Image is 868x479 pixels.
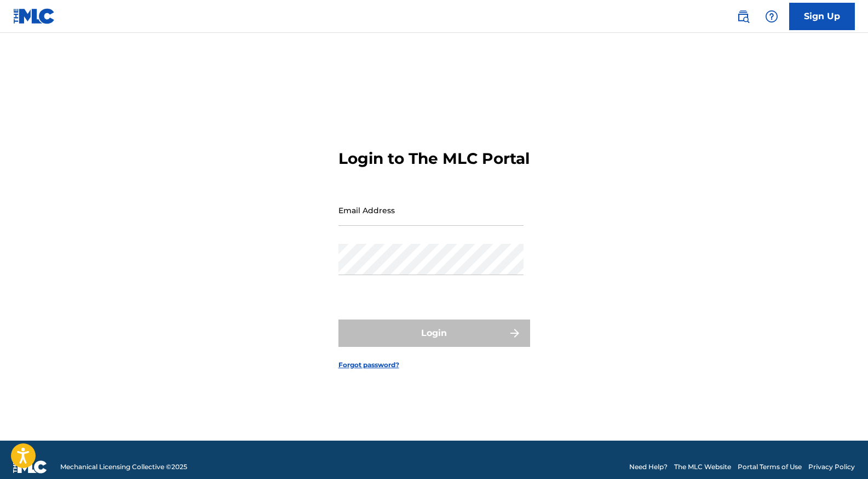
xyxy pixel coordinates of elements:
a: Privacy Policy [808,462,855,472]
div: Help [761,5,783,27]
a: Need Help? [629,462,668,472]
a: Forgot password? [338,360,399,370]
img: MLC Logo [13,8,55,24]
a: Sign Up [789,3,855,30]
img: search [737,10,750,23]
span: Mechanical Licensing Collective © 2025 [60,462,187,472]
a: The MLC Website [674,462,731,472]
img: help [765,10,778,23]
a: Portal Terms of Use [738,462,802,472]
h3: Login to The MLC Portal [338,149,530,168]
img: logo [13,460,47,474]
a: Public Search [732,5,754,27]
